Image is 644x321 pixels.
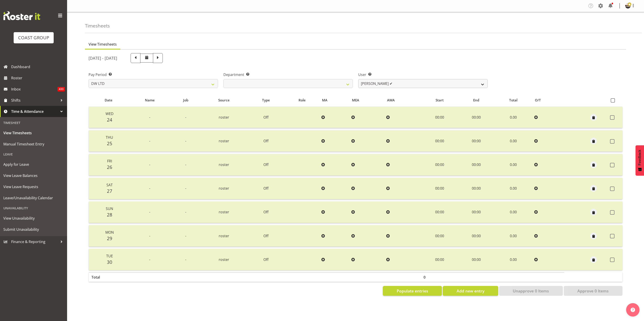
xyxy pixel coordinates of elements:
[458,178,494,199] td: 00:00
[387,98,395,103] span: AWA
[638,150,642,165] span: Feedback
[421,272,458,282] th: 0
[11,63,65,70] span: Dashboard
[564,286,623,296] button: Approve 0 Items
[223,72,353,77] label: Department
[1,224,66,235] a: Submit Unavailability
[1,159,66,170] a: Apply for Leave
[11,238,58,245] span: Finance & Reporting
[421,201,458,223] td: 00:00
[494,249,532,270] td: 0.00
[3,226,64,233] span: Submit Unavailability
[458,249,494,270] td: 00:00
[149,233,150,238] span: -
[322,98,327,103] span: MA
[248,225,284,247] td: Off
[219,138,229,143] span: roster
[458,130,494,152] td: 00:00
[457,288,484,294] span: Add new entry
[105,230,114,235] span: Mon
[513,288,549,294] span: Unapprove 0 Items
[183,98,188,103] span: Job
[149,210,150,214] span: -
[218,98,230,103] span: Source
[219,257,229,262] span: roster
[625,3,631,8] img: oliver-denforddc9b330c7edf492af7a6959a6be0e48b.png
[421,107,458,128] td: 00:00
[458,107,494,128] td: 00:00
[636,145,644,176] button: Feedback - Show survey
[3,130,64,136] span: View Timesheets
[494,130,532,152] td: 0.00
[299,98,306,103] span: Role
[89,72,218,77] label: Pay Period
[18,34,49,41] div: COAST GROUP
[107,259,112,265] span: 30
[421,154,458,175] td: 00:00
[248,107,284,128] td: Off
[106,183,113,187] span: Sat
[106,111,114,116] span: Wed
[107,235,112,241] span: 29
[421,178,458,199] td: 00:00
[421,130,458,152] td: 00:00
[262,98,270,103] span: Type
[107,188,112,194] span: 27
[89,56,117,61] h5: [DATE] - [DATE]
[1,192,66,204] a: Leave/Unavailability Calendar
[352,98,359,103] span: MEA
[458,225,494,247] td: 00:00
[106,135,113,140] span: Thu
[1,127,66,138] a: View Timesheets
[443,286,498,296] button: Add new entry
[106,254,113,258] span: Tue
[494,107,532,128] td: 0.00
[1,213,66,224] a: View Unavailability
[105,98,112,103] span: Date
[458,154,494,175] td: 00:00
[85,23,110,28] h4: Timesheets
[107,117,112,123] span: 24
[11,75,65,81] span: Roster
[473,98,479,103] span: End
[421,249,458,270] td: 00:00
[421,225,458,247] td: 00:00
[107,212,112,218] span: 28
[1,138,66,150] a: Manual Timesheet Entry
[458,201,494,223] td: 00:00
[219,210,229,214] span: roster
[1,150,66,159] div: Leave
[89,42,117,47] span: View Timesheets
[3,195,64,201] span: Leave/Unavailability Calendar
[185,233,186,238] span: -
[358,72,488,77] label: User
[3,172,64,179] span: View Leave Balances
[3,141,64,147] span: Manual Timesheet Entry
[248,249,284,270] td: Off
[107,140,112,147] span: 25
[1,181,66,192] a: View Leave Requests
[3,11,40,20] img: Rosterit website logo
[248,178,284,199] td: Off
[107,159,112,164] span: Fri
[107,164,112,170] span: 26
[149,162,150,167] span: -
[397,288,428,294] span: Populate entries
[494,201,532,223] td: 0.00
[494,154,532,175] td: 0.00
[631,308,635,312] img: help-xxl-2.png
[185,186,186,191] span: -
[149,115,150,120] span: -
[248,130,284,152] td: Off
[185,210,186,214] span: -
[1,118,66,127] div: Timesheet
[436,98,444,103] span: Start
[185,115,186,120] span: -
[57,87,65,91] span: 433
[11,108,58,115] span: Time & Attendance
[1,170,66,181] a: View Leave Balances
[577,288,609,294] span: Approve 0 Items
[219,162,229,167] span: roster
[185,138,186,143] span: -
[219,186,229,191] span: roster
